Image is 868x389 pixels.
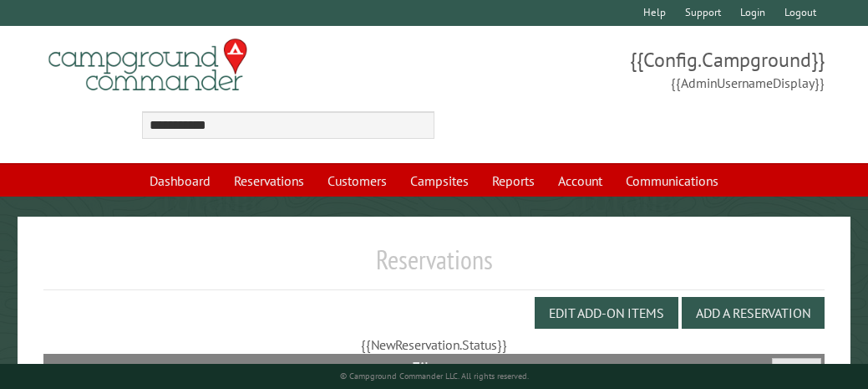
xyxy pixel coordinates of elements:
h1: Reservations [43,243,825,289]
button: Edit Add-on Items [535,297,678,329]
a: Campsites [400,165,479,197]
a: Dashboard [140,165,221,197]
a: Customers [317,165,397,197]
a: Account [548,165,612,197]
small: © Campground Commander LLC. All rights reserved. [340,371,529,381]
button: Add a Reservation [682,297,825,329]
div: {{NewReservation.Status}} [43,335,825,354]
button: Reset [772,358,821,382]
a: Communications [616,165,728,197]
span: {{Config.Campground}} {{AdminUsernameDisplay}} [434,46,825,93]
img: Campground Commander [43,33,252,98]
h2: Filters [43,354,825,386]
a: Reservations [224,165,314,197]
a: Reports [482,165,545,197]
